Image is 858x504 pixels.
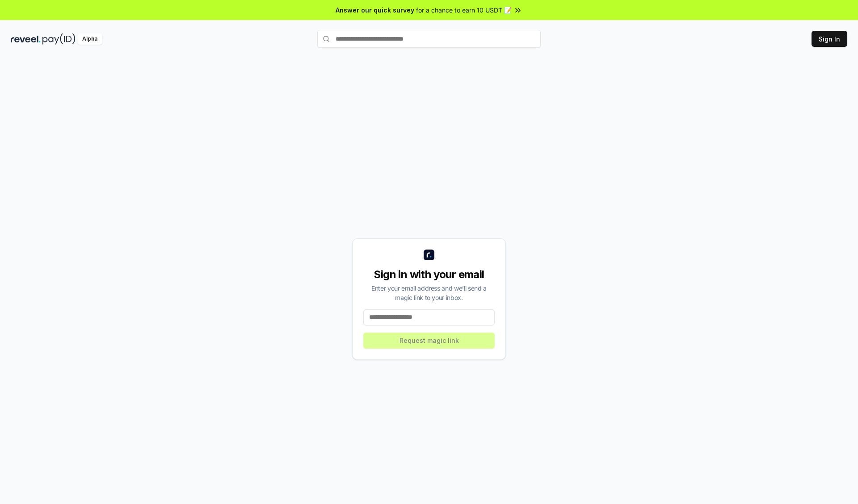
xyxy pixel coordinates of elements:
button: Sign In [812,31,847,47]
div: Sign in with your email [363,267,495,282]
img: reveel_dark [11,33,41,45]
img: logo_small [424,250,434,260]
div: Alpha [77,33,102,45]
span: Answer our quick survey [336,5,414,15]
img: pay_id [42,33,76,45]
div: Enter your email address and we’ll send a magic link to your inbox. [363,283,495,302]
span: for a chance to earn 10 USDT 📝 [416,5,512,15]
